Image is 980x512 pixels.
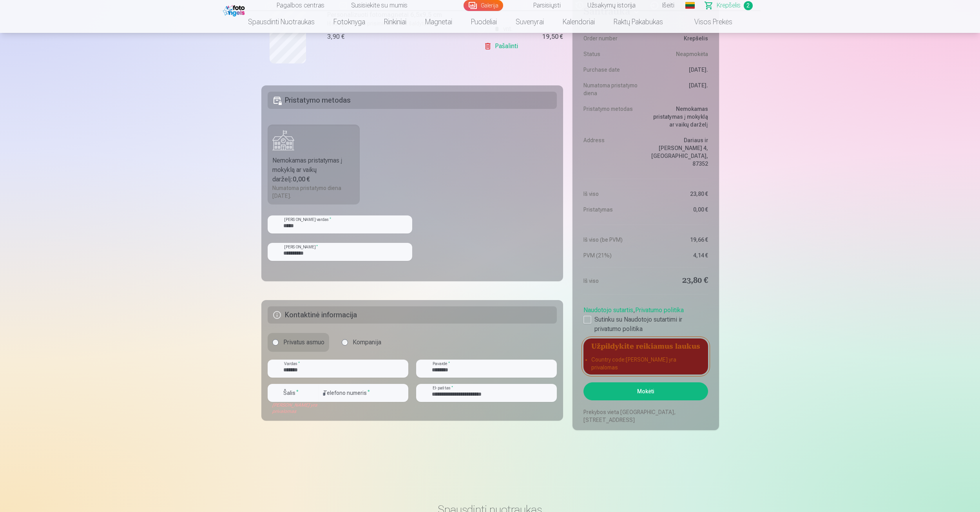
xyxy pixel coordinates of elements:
[293,175,310,183] b: 0,00 €
[650,66,708,74] dd: [DATE].
[583,105,642,128] dt: Pristatymo metodas
[272,184,355,200] div: Numatoma pristatymo diena [DATE].
[583,315,708,334] label: Sutinku su Naudotojo sutartimi ir privatumo politika
[462,11,506,33] a: Puodeliai
[583,275,642,286] dt: Iš viso
[744,1,753,10] span: 2
[717,1,741,10] span: Krepšelis
[650,251,708,259] dd: 4,14 €
[650,190,708,198] dd: 23,80 €
[583,81,642,97] dt: Numatoma pristatymo diena
[239,11,324,33] a: Spausdinti nuotraukas
[280,389,302,397] label: Šalis
[604,11,672,33] a: Raktų pakabukas
[583,136,642,168] dt: Address
[650,236,708,244] dd: 19,66 €
[583,408,708,424] p: Prekybos vieta [GEOGRAPHIC_DATA], [STREET_ADDRESS]
[268,384,319,402] button: Šalis*
[268,92,557,109] h5: Pristatymo metodas
[268,333,329,352] label: Privatus asmuo
[650,34,708,42] dd: Krepšelis
[650,81,708,97] dd: [DATE].
[553,11,604,33] a: Kalendoriai
[583,382,708,400] button: Mokėti
[327,32,344,42] div: 3,90 €
[583,66,642,74] dt: Purchase date
[591,356,700,371] li: Country code : [PERSON_NAME] yra privalomas
[583,251,642,259] dt: PVM (21%)
[416,11,462,33] a: Magnetai
[272,339,279,346] input: Privatus asmuo
[583,190,642,198] dt: Iš viso
[650,206,708,213] dd: 0,00 €
[583,302,708,334] div: ,
[506,11,553,33] a: Suvenyrai
[583,34,642,42] dt: Order number
[583,306,633,314] a: Naudotojo sutartis
[676,50,708,58] span: Neapmokėta
[268,306,557,324] h5: Kontaktinė informacija
[272,156,355,184] div: Nemokamas pristatymas į mokyklą ar vaikų darželį :
[650,136,708,168] dd: Dariaus ir [PERSON_NAME] 4, [GEOGRAPHIC_DATA], 87352
[583,50,642,58] dt: Status
[583,236,642,244] dt: Iš viso (be PVM)
[375,11,416,33] a: Rinkiniai
[635,306,684,314] a: Privatumo politika
[324,11,375,33] a: Fotoknyga
[650,275,708,286] dd: 23,80 €
[583,206,642,213] dt: Pristatymas
[583,338,708,353] h5: Užpildykite reikiamus laukus
[542,34,563,39] div: 19,50 €
[268,402,319,414] div: [PERSON_NAME] yra privalomas
[650,105,708,128] dd: Nemokamas pristatymas į mokyklą ar vaikų darželį
[223,3,247,16] img: /fa2
[337,333,386,352] label: Kompanija
[484,38,521,54] a: Pašalinti
[672,11,742,33] a: Visos prekės
[342,339,348,346] input: Kompanija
